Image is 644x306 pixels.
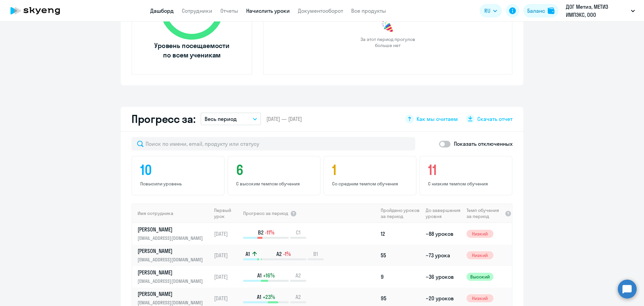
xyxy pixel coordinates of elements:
[211,266,243,288] td: [DATE]
[454,140,513,148] p: Показать отключенных
[467,273,493,281] span: Высокий
[243,210,288,216] span: Прогресс за период
[140,181,218,187] p: Повысили уровень
[360,36,416,48] span: За этот период прогулов больше нет
[351,7,386,14] a: Все продукты
[153,41,230,60] span: Уровень посещаемости по всем ученикам
[211,223,243,245] td: [DATE]
[467,207,503,219] span: Темп обучения за период
[527,7,545,15] div: Баланс
[296,272,301,279] span: A2
[378,223,423,245] td: 12
[378,266,423,288] td: 9
[236,181,314,187] p: С высоким темпом обучения
[423,223,464,245] td: ~88 уроков
[138,269,211,285] a: [PERSON_NAME][EMAIL_ADDRESS][DOMAIN_NAME]
[205,115,237,123] p: Весь период
[523,4,558,17] button: Балансbalance
[220,7,238,14] a: Отчеты
[332,181,410,187] p: Со средним темпом обучения
[257,272,262,279] span: A1
[477,115,513,123] span: Скачать отчет
[313,250,318,258] span: B1
[138,226,211,242] a: [PERSON_NAME][EMAIL_ADDRESS][DOMAIN_NAME]
[236,162,314,178] h4: 6
[266,115,302,123] span: [DATE] — [DATE]
[201,113,261,125] button: Весь период
[298,7,343,14] a: Документооборот
[381,20,394,34] img: congrats
[378,204,423,223] th: Пройдено уроков за период
[258,229,264,236] span: B2
[423,266,464,288] td: ~36 уроков
[265,229,274,236] span: -11%
[467,230,493,238] span: Низкий
[480,4,502,17] button: RU
[423,245,464,266] td: ~73 урока
[562,3,638,19] button: ДОГ Метиз, МЕТИЗ ИМПЭКС, ООО
[467,251,493,259] span: Низкий
[263,272,275,279] span: +16%
[138,269,207,276] p: [PERSON_NAME]
[150,7,174,14] a: Дашборд
[246,7,290,14] a: Начислить уроки
[132,204,211,223] th: Имя сотрудника
[138,290,207,298] p: [PERSON_NAME]
[211,204,243,223] th: Первый урок
[332,162,410,178] h4: 1
[138,226,207,233] p: [PERSON_NAME]
[296,293,301,301] span: A2
[428,162,506,178] h4: 11
[131,112,195,126] h2: Прогресс за:
[417,115,458,123] span: Как мы считаем
[548,7,554,14] img: balance
[484,7,490,15] span: RU
[467,294,493,302] span: Низкий
[138,234,207,242] p: [EMAIL_ADDRESS][DOMAIN_NAME]
[211,245,243,266] td: [DATE]
[296,229,301,236] span: C1
[131,137,415,150] input: Поиск по имени, email, продукту или статусу
[246,250,250,258] span: A1
[423,204,464,223] th: До завершения уровня
[263,293,275,301] span: +23%
[566,3,628,19] p: ДОГ Метиз, МЕТИЗ ИМПЭКС, ООО
[138,277,207,285] p: [EMAIL_ADDRESS][DOMAIN_NAME]
[428,181,506,187] p: С низким темпом обучения
[276,250,282,258] span: A2
[138,247,207,255] p: [PERSON_NAME]
[182,7,212,14] a: Сотрудники
[283,250,291,258] span: -1%
[138,256,207,263] p: [EMAIL_ADDRESS][DOMAIN_NAME]
[257,293,261,301] span: A1
[378,245,423,266] td: 55
[140,162,218,178] h4: 10
[138,247,211,263] a: [PERSON_NAME][EMAIL_ADDRESS][DOMAIN_NAME]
